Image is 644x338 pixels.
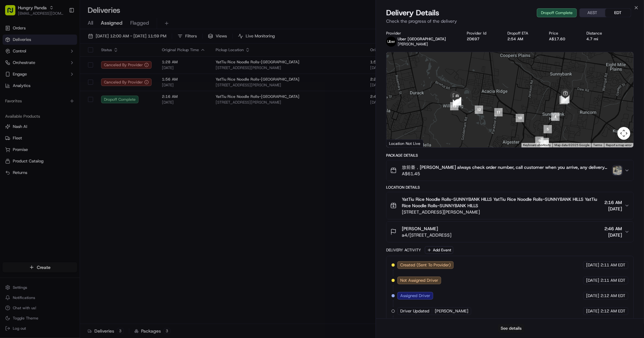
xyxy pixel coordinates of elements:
span: A$61.45 [402,170,610,177]
div: Start new chat [22,61,105,68]
div: 5 [544,125,552,133]
p: Uber [GEOGRAPHIC_DATA] [398,36,446,42]
button: Keyboard shortcuts [523,143,551,147]
div: 4.7 mi [586,36,613,42]
div: Package Details [386,153,634,158]
span: 2:12 AM EDT [600,308,625,314]
a: Powered byPylon [45,108,77,114]
div: Provider Id [467,31,497,36]
span: [DATE] [604,206,622,212]
button: AEST [580,9,605,17]
span: [PERSON_NAME] [398,42,428,47]
span: [DATE] [586,278,599,283]
div: Location Not Live [386,139,423,147]
span: 2:11 AM EDT [600,278,625,283]
div: 10 [516,114,524,122]
div: 💻 [54,94,59,99]
span: YatTiu Rice Noodle Rolls-SUNNYBANK HILLS YatTiu Rice Noodle Rolls-SUNNYBANK HILLS YatTiu Rice Noo... [402,196,602,209]
button: See details [498,324,525,333]
button: 2D697 [467,36,480,42]
span: [PERSON_NAME] [402,225,438,232]
a: Open this area in Google Maps (opens a new window) [388,139,409,147]
img: photo_proof_of_delivery image [613,166,622,175]
span: API Documentation [60,93,103,99]
span: 放前臺，[PERSON_NAME] always check order number, call customer when you arrive, any delivery issues, ... [402,164,610,170]
div: 📗 [6,94,12,99]
button: Start new chat [109,63,116,71]
button: Add Event [425,246,453,254]
div: Distance [586,31,613,36]
img: 1736555255976-a54dd68f-1ca7-489b-9aae-adbdc363a1c4 [6,61,18,73]
div: 9 [535,137,544,145]
div: 18 [453,97,461,106]
span: Pylon [64,109,77,114]
div: 11 [494,108,503,116]
span: [DATE] [586,293,599,299]
img: Nash [6,7,19,20]
p: Check the progress of the delivery [386,18,634,24]
span: [PERSON_NAME] [435,308,468,314]
div: Location Details [386,185,634,190]
div: 8 [541,138,549,146]
span: Not Assigned Driver [400,278,438,283]
div: Delivery Activity [386,248,421,253]
span: Driver Updated [400,308,429,314]
div: Provider [386,31,457,36]
span: Map data ©2025 Google [554,143,589,147]
div: Price [549,31,576,36]
a: Terms (opens in new tab) [593,143,602,147]
span: Delivery Details [386,8,439,18]
span: [DATE] [586,308,599,314]
div: A$17.60 [549,36,576,42]
button: YatTiu Rice Noodle Rolls-SUNNYBANK HILLS YatTiu Rice Noodle Rolls-SUNNYBANK HILLS YatTiu Rice Noo... [386,192,633,219]
span: Assigned Driver [400,293,430,299]
span: 2:46 AM [604,225,622,232]
span: 2:12 AM EDT [600,293,625,299]
span: [DATE] [586,262,599,268]
input: Got a question? Start typing here... [17,42,115,48]
button: [PERSON_NAME]a4/[STREET_ADDRESS]2:46 AM[DATE] [386,222,633,242]
div: 3 [561,95,569,103]
button: 放前臺，[PERSON_NAME] always check order number, call customer when you arrive, any delivery issues, ... [386,160,633,181]
div: 4 [551,113,560,121]
p: Welcome 👋 [6,26,116,36]
span: Created (Sent To Provider) [400,262,451,268]
a: 📗Knowledge Base [4,90,52,102]
div: We're available if you need us! [22,68,81,73]
span: 2:16 AM [604,199,622,206]
button: Map camera controls [617,127,630,140]
div: Dropoff ETA [507,31,539,36]
div: 12 [475,106,483,114]
span: 2:11 AM EDT [600,262,625,268]
span: a4/[STREET_ADDRESS] [402,232,451,238]
span: [STREET_ADDRESS][PERSON_NAME] [402,209,602,215]
img: uber-new-logo.jpeg [386,36,396,47]
div: 1 [560,96,568,104]
button: EDT [605,9,631,17]
span: [DATE] [604,232,622,238]
img: Google [388,139,409,147]
a: 💻API Documentation [52,90,105,102]
div: 13 [450,102,458,110]
a: Report a map error [606,143,632,147]
span: Knowledge Base [13,93,49,99]
div: 2:54 AM [507,36,539,42]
